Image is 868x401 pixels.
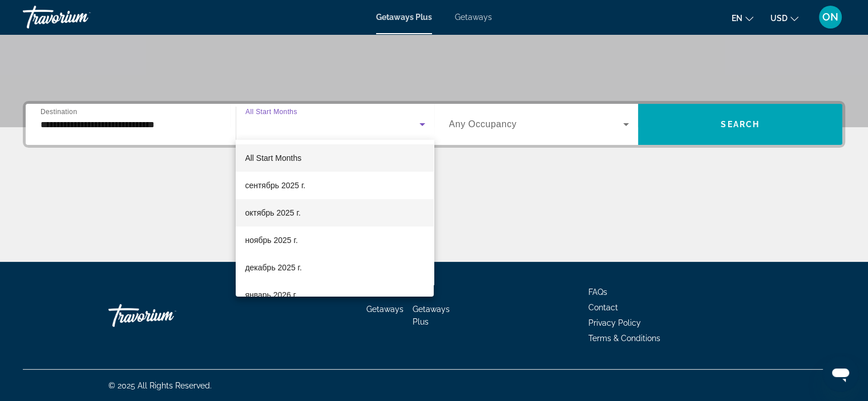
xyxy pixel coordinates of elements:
span: ноябрь 2025 г. [245,233,297,247]
span: All Start Months [245,153,301,163]
span: октябрь 2025 г. [245,206,300,220]
span: сентябрь 2025 г. [245,179,305,192]
span: декабрь 2025 г. [245,261,301,274]
iframe: Button to launch messaging window [822,355,859,392]
span: январь 2026 г. [245,288,297,302]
